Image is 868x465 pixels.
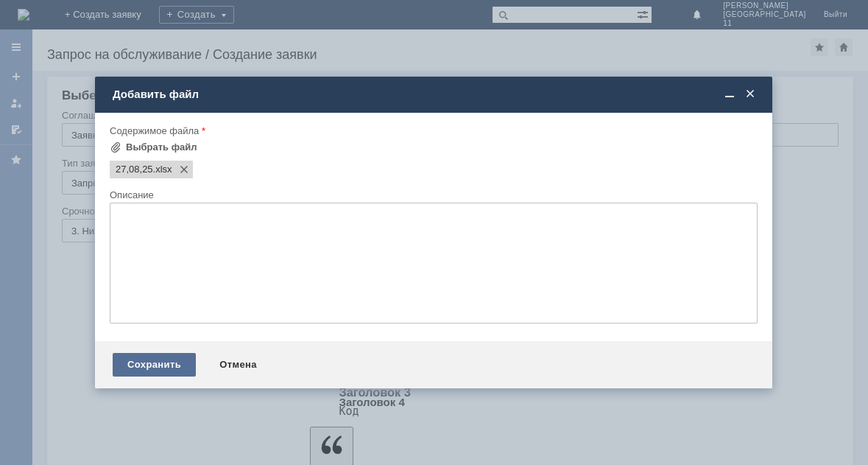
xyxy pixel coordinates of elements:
div: Содержимое файла [110,126,755,136]
span: 27,08,25.xlsx [116,164,153,175]
div: Добавить файл [113,88,758,101]
span: Свернуть (Ctrl + M) [722,88,737,101]
div: Выбрать файл [126,141,197,153]
span: 27,08,25.xlsx [153,164,172,175]
span: Закрыть [743,88,758,101]
div: Описание [110,190,755,200]
div: добрый вечер.прошу удалить отложенный чеки [6,6,215,29]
